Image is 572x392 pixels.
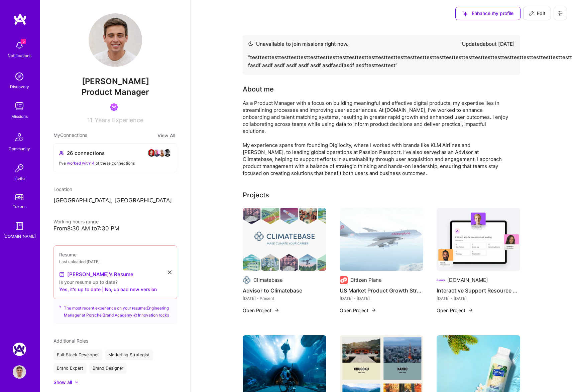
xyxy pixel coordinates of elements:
[53,197,177,205] p: [GEOGRAPHIC_DATA], [GEOGRAPHIC_DATA]
[274,308,279,313] img: arrow-right
[11,129,27,145] img: Community
[248,41,253,46] img: Availability
[158,149,166,157] img: avatar
[9,145,30,152] div: Community
[14,175,25,182] div: Invite
[13,162,26,175] img: Invite
[168,270,171,274] i: icon Close
[153,149,161,157] img: avatar
[243,208,326,271] img: Advisor to Climatebase
[11,365,28,379] a: User Avatar
[89,13,142,67] img: User Avatar
[8,52,31,59] div: Notifications
[243,307,279,314] button: Open Project
[447,276,488,283] div: [DOMAIN_NAME]
[253,276,283,283] div: Climatebase
[462,40,515,48] div: Updated about [DATE]
[59,272,65,277] img: Resume
[59,278,171,285] div: Is your resume up to date?
[13,219,26,233] img: guide book
[53,338,88,344] span: Additional Roles
[82,87,149,97] span: Product Manager
[53,143,177,172] button: 26 connectionsavataravataravataravatarI've worked with14 of these connections
[248,40,348,48] div: Unavailable to join missions right now.
[59,305,61,309] i: icon SuggestedTeams
[21,39,26,44] span: 5
[455,7,521,20] button: Enhance my profile
[59,151,64,156] i: icon Collaborator
[53,186,177,193] div: Location
[13,39,26,52] img: bell
[53,379,72,386] div: Show all
[53,132,87,139] span: My Connections
[243,276,251,284] img: Company logo
[13,13,27,25] img: logo
[59,258,171,265] div: Last uploaded: [DATE]
[340,208,423,271] img: US Market Product Growth Strategy
[529,10,545,17] span: Edit
[371,308,376,313] img: arrow-right
[59,285,101,293] button: Yes, it's up to date
[243,286,326,295] h4: Advisor to Climatebase
[437,295,520,302] div: [DATE] - [DATE]
[147,149,155,157] img: avatar
[340,307,376,314] button: Open Project
[340,295,423,302] div: [DATE] - [DATE]
[105,285,157,293] button: No, upload new version
[350,276,382,283] div: Citizen Plane
[53,363,87,374] div: Brand Expert
[15,194,23,200] img: tokens
[340,276,348,284] img: Company logo
[13,365,26,379] img: User Avatar
[110,103,118,111] img: Been on Mission
[67,150,105,157] span: 26 connections
[11,343,28,356] a: A.Team: Google Calendar Integration Testing
[243,295,326,302] div: [DATE] - Present
[340,286,423,295] h4: US Market Product Growth Strategy
[468,308,473,313] img: arrow-right
[523,7,551,20] button: Edit
[53,219,99,224] span: Working hours range
[462,11,468,16] i: icon SuggestedTeams
[13,203,26,210] div: Tokens
[53,76,177,86] span: [PERSON_NAME]
[102,286,104,293] span: |
[11,113,28,120] div: Missions
[87,117,93,124] span: 11
[437,307,473,314] button: Open Project
[59,270,133,278] a: [PERSON_NAME]'s Resume
[3,233,36,240] div: [DOMAIN_NAME]
[95,117,143,124] span: Years Experience
[163,149,171,157] img: avatar
[67,161,95,166] span: worked with 14
[437,208,520,271] img: Interactive Support Resource — A.Guide
[13,343,26,356] img: A.Team: Google Calendar Integration Testing
[437,286,520,295] h4: Interactive Support Resource — [DOMAIN_NAME]
[248,53,515,69] div: “ testtesttesttesttesttesttesttesttesttesttesttesttesttesttesttesttesttesttesttesttesttesttesttes...
[105,350,153,360] div: Marketing Strategist
[437,276,445,284] img: Company logo
[53,350,102,360] div: Full-Stack Developer
[59,160,171,167] div: I've of these connections
[462,10,513,17] span: Enhance my profile
[53,225,177,232] div: From 8:30 AM to 7:30 PM
[243,84,274,94] div: About me
[13,100,26,113] img: teamwork
[243,190,269,200] div: Projects
[10,83,29,90] div: Discovery
[13,70,26,83] img: discovery
[243,100,510,177] div: As a Product Manager with a focus on building meaningful and effective digital products, my exper...
[89,363,127,374] div: Brand Designer
[59,252,77,257] span: Resume
[155,132,177,139] button: View All
[53,295,177,324] div: The most recent experience on your resume: Engineering Manager at Porsche Brand Academy @ Innovat...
